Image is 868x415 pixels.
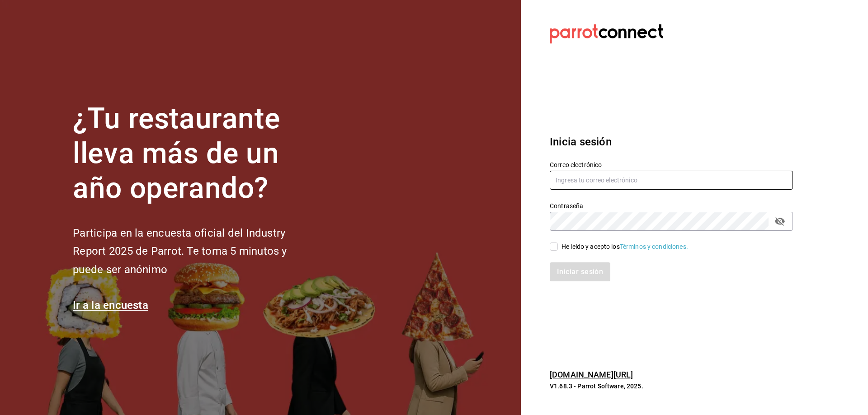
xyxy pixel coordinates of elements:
[73,299,148,312] a: Ir a la encuesta
[620,243,688,250] a: Términos y condiciones.
[550,203,793,209] label: Contraseña
[550,171,793,190] input: Ingresa tu correo electrónico
[772,214,788,229] button: passwordField
[550,134,793,150] h3: Inicia sesión
[561,242,688,252] div: He leído y acepto los
[550,162,793,168] label: Correo electrónico
[73,224,317,279] h2: Participa en la encuesta oficial del Industry Report 2025 de Parrot. Te toma 5 minutos y puede se...
[550,382,793,391] p: V1.68.3 - Parrot Software, 2025.
[550,370,633,379] a: [DOMAIN_NAME][URL]
[73,102,317,205] h1: ¿Tu restaurante lleva más de un año operando?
